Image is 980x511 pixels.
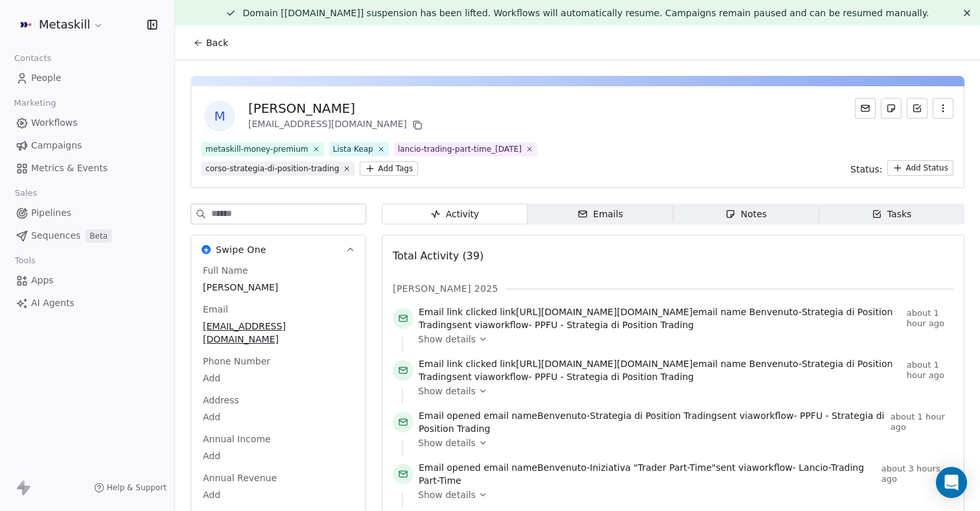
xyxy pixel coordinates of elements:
[418,436,944,449] a: Show details
[8,93,62,113] span: Marketing
[205,163,339,174] div: corso-strategia-di-position-trading
[31,161,108,175] span: Metrics & Events
[10,225,164,246] a: SequencesBeta
[94,482,167,493] a: Help & Support
[9,251,41,270] span: Tools
[31,296,75,310] span: AI Agents
[419,410,481,421] span: Email opened
[881,464,953,484] span: about 3 hours ago
[537,462,716,473] span: Benvenuto-Iniziativa "Trader Part-Time"
[18,17,34,32] img: AVATAR%20METASKILL%20-%20Colori%20Positivo.png
[419,359,497,369] span: Email link clicked
[537,410,717,421] span: Benvenuto-Strategia di Position Trading
[418,488,944,501] a: Show details
[31,274,54,287] span: Apps
[248,117,425,133] div: [EMAIL_ADDRESS][DOMAIN_NAME]
[418,333,476,346] span: Show details
[203,449,354,462] span: Add
[203,372,354,385] span: Add
[206,36,228,49] span: Back
[203,488,354,501] span: Add
[419,462,481,473] span: Email opened
[398,143,522,155] div: lancio-trading-part-time_[DATE]
[850,163,882,176] span: Status:
[419,307,497,317] span: Email link clicked
[725,208,767,221] div: Notes
[31,116,78,130] span: Workflows
[419,305,902,331] span: link email name sent via workflow -
[907,360,953,381] span: about 1 hour ago
[200,433,274,446] span: Annual Income
[191,235,366,264] button: Swipe OneSwipe One
[419,461,876,487] span: email name sent via workflow -
[10,292,164,314] a: AI Agents
[203,410,354,423] span: Add
[907,308,953,329] span: about 1 hour ago
[936,467,967,498] div: Open Intercom Messenger
[418,385,944,398] a: Show details
[872,208,912,221] div: Tasks
[418,385,476,398] span: Show details
[205,143,309,155] div: metaskill-money-premium
[248,99,425,117] div: [PERSON_NAME]
[39,16,90,33] span: Metaskill
[242,8,929,18] span: Domain [[DOMAIN_NAME]] suspension has been lifted. Workflows will automatically resume. Campaigns...
[8,49,57,68] span: Contacts
[31,71,62,85] span: People
[10,158,164,179] a: Metrics & Events
[535,320,694,330] span: PPFU - Strategia di Position Trading
[516,307,693,317] span: [URL][DOMAIN_NAME][DOMAIN_NAME]
[31,229,80,243] span: Sequences
[204,101,235,132] span: M
[577,208,623,221] div: Emails
[360,161,418,176] button: Add Tags
[203,320,354,346] span: [EMAIL_ADDRESS][DOMAIN_NAME]
[107,482,167,493] span: Help & Support
[418,436,476,449] span: Show details
[202,245,211,254] img: Swipe One
[887,160,953,176] button: Add Status
[418,488,476,501] span: Show details
[216,243,266,256] span: Swipe One
[86,230,111,243] span: Beta
[200,355,273,368] span: Phone Number
[200,264,251,277] span: Full Name
[418,333,944,346] a: Show details
[10,112,164,134] a: Workflows
[891,412,953,433] span: about 1 hour ago
[200,303,231,316] span: Email
[31,139,82,152] span: Campaigns
[31,206,71,220] span: Pipelines
[200,471,279,484] span: Annual Revenue
[419,357,902,383] span: link email name sent via workflow -
[516,359,693,369] span: [URL][DOMAIN_NAME][DOMAIN_NAME]
[203,281,354,294] span: [PERSON_NAME]
[419,409,885,435] span: email name sent via workflow -
[16,14,106,36] button: Metaskill
[333,143,373,155] div: Lista Keap
[10,270,164,291] a: Apps
[10,135,164,156] a: Campaigns
[393,282,498,295] span: [PERSON_NAME] 2025
[10,67,164,89] a: People
[535,372,694,382] span: PPFU - Strategia di Position Trading
[185,31,236,54] button: Back
[393,250,484,262] span: Total Activity (39)
[200,394,242,407] span: Address
[10,202,164,224] a: Pipelines
[9,184,43,203] span: Sales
